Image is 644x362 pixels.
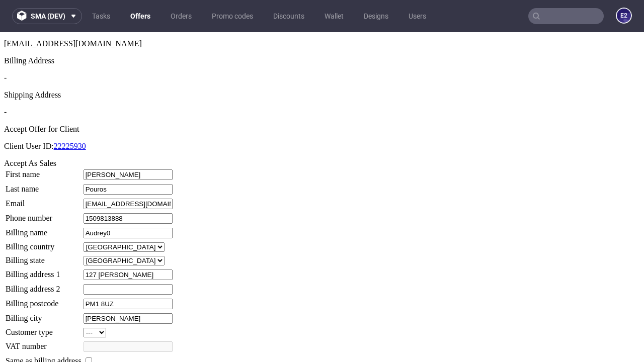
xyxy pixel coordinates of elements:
[5,195,82,207] td: Billing name
[5,281,82,292] td: Billing city
[165,8,198,24] a: Orders
[5,323,82,334] td: Same as billing address
[358,8,394,24] a: Designs
[5,151,82,163] td: Last name
[12,8,82,24] button: sma (dev)
[5,137,82,148] td: First name
[4,110,640,119] p: Client User ID:
[5,223,82,234] td: Billing state
[4,127,640,136] div: Accept As Sales
[5,309,82,320] td: VAT number
[4,75,7,84] span: -
[4,7,142,16] span: [EMAIL_ADDRESS][DOMAIN_NAME]
[5,295,82,306] td: Customer type
[86,8,116,24] a: Tasks
[5,237,82,248] td: Billing address 1
[4,58,640,67] div: Shipping Address
[403,8,432,24] a: Users
[5,210,82,220] td: Billing country
[206,8,259,24] a: Promo codes
[124,8,156,24] a: Offers
[318,8,350,24] a: Wallet
[4,93,640,102] div: Accept Offer for Client
[4,24,640,33] div: Billing Address
[5,180,82,192] td: Phone number
[617,9,631,23] figcaption: e2
[5,266,82,278] td: Billing postcode
[267,8,310,24] a: Discounts
[5,166,82,177] td: Email
[31,13,65,20] span: sma (dev)
[54,110,86,118] a: 22225930
[5,251,82,263] td: Billing address 2
[4,41,7,50] span: -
